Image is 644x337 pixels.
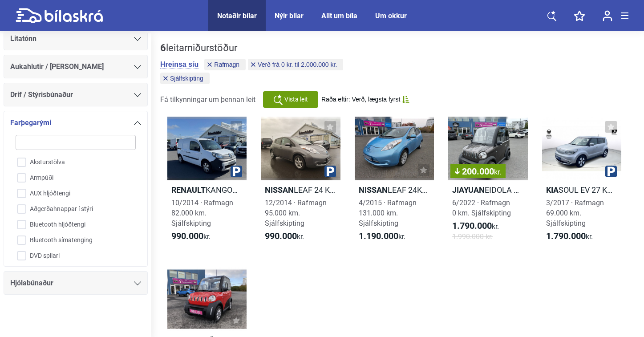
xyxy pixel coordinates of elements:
span: 200.000 [455,167,501,176]
b: Renault [171,185,206,195]
span: Raða eftir: Verð, lægsta fyrst [321,96,400,103]
span: kr. [359,231,405,242]
span: Rafmagn [214,61,239,68]
a: 200.000kr.JIAYUANEIDOLA GOLFBÍLL6/2022 · Rafmagn0 km. Sjálfskipting1.790.000kr.1.990.000 kr. [448,117,527,250]
span: kr. [171,231,211,242]
a: Allt um bíla [321,12,357,20]
h2: LEAF 24 KWH [261,185,340,195]
span: kr. [265,231,304,242]
span: kr. [546,231,593,242]
button: Raða eftir: Verð, lægsta fyrst [321,96,409,103]
button: Verð frá 0 kr. til 2.000.000 kr. [248,59,343,70]
a: KiaSOUL EV 27 KWH3/2017 · Rafmagn69.000 km. Sjálfskipting1.790.000kr. [542,117,621,250]
span: Farþegarými [10,117,51,129]
b: 1.790.000 [546,231,586,241]
b: 1.790.000 [452,220,492,231]
img: user-login.svg [603,10,612,21]
b: 6 [160,42,166,53]
a: NissanLEAF 24KWH4/2015 · Rafmagn131.000 km. Sjálfskipting1.190.000kr. [355,117,434,250]
span: Hjólabúnaður [10,277,53,289]
b: Kia [546,185,559,195]
b: Nissan [265,185,294,195]
span: Verð frá 0 kr. til 2.000.000 kr. [258,61,337,68]
a: Nýir bílar [275,12,304,20]
span: 3/2017 · Rafmagn 69.000 km. Sjálfskipting [546,199,604,227]
span: 4/2015 · Rafmagn 131.000 km. Sjálfskipting [359,199,417,227]
span: Sjálfskipting [170,75,203,81]
span: kr. [494,168,501,176]
div: leitarniðurstöður [160,42,392,54]
a: Um okkur [375,12,407,20]
a: RenaultKANGOO EXPRESS ZE10/2014 · Rafmagn82.000 km. Sjálfskipting990.000kr. [167,117,247,250]
img: parking.png [231,166,242,177]
a: Notaðir bílar [217,12,257,20]
button: Hreinsa síu [160,60,198,69]
h2: SOUL EV 27 KWH [542,185,621,195]
span: Drif / Stýrisbúnaður [10,89,73,101]
button: Rafmagn [204,59,246,70]
span: Fá tilkynningar um þennan leit [160,95,255,104]
img: parking.png [605,166,617,177]
b: 1.190.000 [359,231,398,241]
span: 1.990.000 kr. [452,231,493,242]
span: 10/2014 · Rafmagn 82.000 km. Sjálfskipting [171,199,233,227]
button: Sjálfskipting [160,73,210,84]
span: 12/2014 · Rafmagn 95.000 km. Sjálfskipting [265,199,327,227]
h2: KANGOO EXPRESS ZE [167,185,247,195]
h2: EIDOLA GOLFBÍLL [448,185,527,195]
span: 6/2022 · Rafmagn 0 km. Sjálfskipting [452,199,511,217]
b: Nissan [359,185,388,195]
span: Vista leit [284,95,308,104]
b: 990.000 [265,231,297,241]
img: parking.png [324,166,336,177]
h2: LEAF 24KWH [355,185,434,195]
span: Litatónn [10,32,36,45]
span: Aukahlutir / [PERSON_NAME] [10,61,104,73]
b: JIAYUAN [452,185,485,195]
a: NissanLEAF 24 KWH12/2014 · Rafmagn95.000 km. Sjálfskipting990.000kr. [261,117,340,250]
b: 990.000 [171,231,203,241]
span: kr. [452,221,499,231]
